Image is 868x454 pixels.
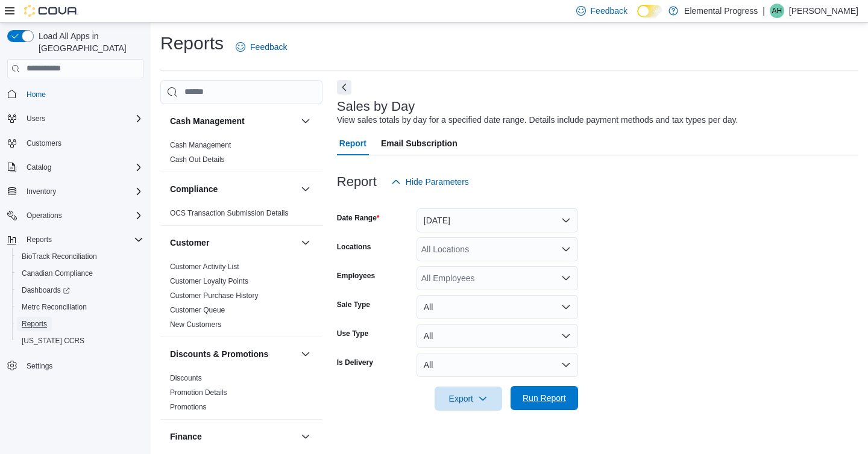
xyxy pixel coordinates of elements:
[12,299,148,316] button: Metrc Reconciliation
[17,283,143,297] span: Dashboards
[17,249,143,264] span: BioTrack Reconciliation
[22,87,51,102] a: Home
[22,160,143,175] span: Catalog
[22,208,67,223] button: Operations
[417,208,578,232] button: [DATE]
[170,373,202,383] span: Discounts
[170,209,289,217] a: OCS Transaction Submission Details
[298,429,313,444] button: Finance
[160,31,224,55] h1: Reports
[170,320,221,329] span: New Customers
[22,136,66,151] a: Customers
[170,388,227,397] span: Promotion Details
[337,213,380,223] label: Date Range
[772,4,782,18] span: AH
[160,206,322,225] div: Compliance
[417,353,578,377] button: All
[170,276,248,286] span: Customer Loyalty Points
[17,266,143,281] span: Canadian Compliance
[17,266,98,281] a: Canadian Compliance
[22,252,97,261] span: BioTrack Reconciliation
[22,269,93,278] span: Canadian Compliance
[27,235,52,244] span: Reports
[637,17,638,18] span: Dark Mode
[27,211,62,220] span: Operations
[170,155,225,164] span: Cash Out Details
[2,110,148,127] button: Users
[22,319,47,329] span: Reports
[22,135,143,151] span: Customers
[337,358,373,367] label: Is Delivery
[170,291,259,300] span: Customer Purchase History
[170,402,207,412] span: Promotions
[17,283,75,297] a: Dashboards
[12,332,148,349] button: [US_STATE] CCRS
[27,90,46,99] span: Home
[22,184,61,199] button: Inventory
[337,271,375,281] label: Employees
[22,208,143,223] span: Operations
[17,317,52,331] a: Reports
[22,87,143,102] span: Home
[170,237,209,249] h3: Customer
[27,187,56,196] span: Inventory
[2,183,148,200] button: Inventory
[170,403,207,411] a: Promotions
[170,140,231,150] span: Cash Management
[160,260,322,337] div: Customer
[170,237,296,249] button: Customer
[170,431,296,443] button: Finance
[170,183,218,195] h3: Compliance
[17,317,143,331] span: Reports
[170,155,225,164] a: Cash Out Details
[160,138,322,172] div: Cash Management
[24,5,78,17] img: Cova
[406,176,469,188] span: Hide Parameters
[170,115,245,127] h3: Cash Management
[337,329,368,338] label: Use Type
[27,361,52,371] span: Settings
[337,242,371,252] label: Locations
[170,305,225,315] span: Customer Queue
[561,273,571,283] button: Open list of options
[170,306,225,314] a: Customer Queue
[17,300,143,314] span: Metrc Reconciliation
[511,386,578,410] button: Run Report
[22,111,143,126] span: Users
[17,334,143,348] span: Washington CCRS
[789,4,858,18] p: [PERSON_NAME]
[298,114,313,128] button: Cash Management
[2,231,148,248] button: Reports
[637,5,662,17] input: Dark Mode
[22,359,57,373] a: Settings
[170,291,259,300] a: Customer Purchase History
[170,320,221,329] a: New Customers
[763,4,765,18] p: |
[442,387,495,411] span: Export
[386,170,474,194] button: Hide Parameters
[17,300,92,314] a: Metrc Reconciliation
[170,262,239,272] span: Customer Activity List
[17,334,89,348] a: [US_STATE] CCRS
[337,99,415,114] h3: Sales by Day
[22,358,143,373] span: Settings
[12,265,148,282] button: Canadian Compliance
[170,141,231,149] a: Cash Management
[339,131,366,155] span: Report
[250,41,287,53] span: Feedback
[22,184,143,199] span: Inventory
[2,134,148,152] button: Customers
[12,282,148,299] a: Dashboards
[231,35,292,59] a: Feedback
[298,182,313,196] button: Compliance
[22,285,70,295] span: Dashboards
[12,316,148,332] button: Reports
[591,5,627,17] span: Feedback
[170,348,296,360] button: Discounts & Promotions
[435,387,502,411] button: Export
[2,207,148,224] button: Operations
[170,388,227,397] a: Promotion Details
[337,175,377,189] h3: Report
[22,232,57,247] button: Reports
[34,30,143,54] span: Load All Apps in [GEOGRAPHIC_DATA]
